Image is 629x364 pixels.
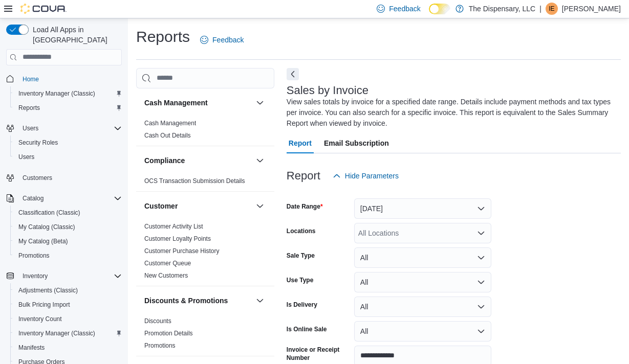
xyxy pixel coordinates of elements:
[14,249,122,262] span: Promotions
[14,87,122,100] span: Inventory Manager (Classic)
[144,272,188,279] a: New Customers
[10,206,126,220] button: Classification (Classic)
[14,221,122,233] span: My Catalog (Classic)
[14,102,122,114] span: Reports
[144,295,252,306] button: Discounts & Promotions
[144,155,185,166] h3: Compliance
[18,73,43,85] a: Home
[14,313,66,325] a: Inventory Count
[14,313,122,325] span: Inventory Count
[18,89,95,98] span: Inventory Manager (Classic)
[2,72,126,86] button: Home
[29,25,122,45] span: Load All Apps in [GEOGRAPHIC_DATA]
[144,247,220,255] a: Customer Purchase History
[23,174,52,182] span: Customers
[18,237,68,245] span: My Catalog (Beta)
[144,235,211,243] span: Customer Loyalty Points
[10,340,126,355] button: Manifests
[429,4,450,14] input: Dark Mode
[287,346,350,362] label: Invoice or Receipt Number
[144,330,193,337] a: Promotion Details
[10,326,126,340] button: Inventory Manager (Classic)
[144,342,176,349] a: Promotions
[10,283,126,298] button: Adjustments (Classic)
[10,150,126,164] button: Users
[2,170,126,185] button: Customers
[539,3,541,15] p: |
[14,235,72,247] a: My Catalog (Beta)
[144,132,191,139] a: Cash Out Details
[144,177,245,185] span: OCS Transaction Submission Details
[254,97,266,109] button: Cash Management
[354,247,491,268] button: All
[10,135,126,150] button: Security Roles
[2,121,126,135] button: Users
[18,171,122,184] span: Customers
[144,329,193,337] span: Promotion Details
[23,272,48,280] span: Inventory
[14,151,122,163] span: Users
[289,133,312,153] span: Report
[14,87,99,100] a: Inventory Manager (Classic)
[144,120,196,127] a: Cash Management
[287,276,313,284] label: Use Type
[23,194,44,202] span: Catalog
[469,3,535,15] p: The Dispensary, LLC
[18,252,50,260] span: Promotions
[144,235,211,242] a: Customer Loyalty Points
[144,98,252,108] button: Cash Management
[144,342,176,350] span: Promotions
[18,139,58,147] span: Security Roles
[14,284,82,297] a: Adjustments (Classic)
[136,220,274,286] div: Customer
[18,209,80,217] span: Classification (Classic)
[18,192,48,204] button: Catalog
[18,122,122,134] span: Users
[23,75,39,83] span: Home
[354,198,491,219] button: [DATE]
[429,14,429,15] span: Dark Mode
[144,260,191,267] a: Customer Queue
[345,171,399,181] span: Hide Parameters
[10,298,126,312] button: Bulk Pricing Import
[14,151,38,163] a: Users
[14,284,122,297] span: Adjustments (Classic)
[18,329,95,337] span: Inventory Manager (Classic)
[14,342,122,354] span: Manifests
[144,317,171,325] a: Discounts
[287,68,299,80] button: Next
[136,315,274,356] div: Discounts & Promotions
[18,315,62,323] span: Inventory Count
[18,104,40,112] span: Reports
[14,299,122,311] span: Bulk Pricing Import
[212,35,244,45] span: Feedback
[14,299,74,311] a: Bulk Pricing Import
[354,272,491,292] button: All
[254,154,266,167] button: Compliance
[14,327,99,339] a: Inventory Manager (Classic)
[144,177,245,185] a: OCS Transaction Submission Details
[18,122,42,134] button: Users
[287,227,316,235] label: Locations
[324,133,389,153] span: Email Subscription
[14,235,122,247] span: My Catalog (Beta)
[144,201,252,211] button: Customer
[136,27,190,47] h1: Reports
[144,131,191,140] span: Cash Out Details
[144,247,220,255] span: Customer Purchase History
[144,317,171,325] span: Discounts
[18,73,122,85] span: Home
[23,124,38,132] span: Users
[10,101,126,115] button: Reports
[14,221,79,233] a: My Catalog (Classic)
[18,286,78,294] span: Adjustments (Classic)
[18,153,34,161] span: Users
[14,207,84,219] a: Classification (Classic)
[389,4,420,14] span: Feedback
[287,252,315,260] label: Sale Type
[18,344,45,352] span: Manifests
[18,172,56,184] a: Customers
[144,259,191,267] span: Customer Queue
[546,3,558,15] div: Isaac Estes-Jones
[354,321,491,342] button: All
